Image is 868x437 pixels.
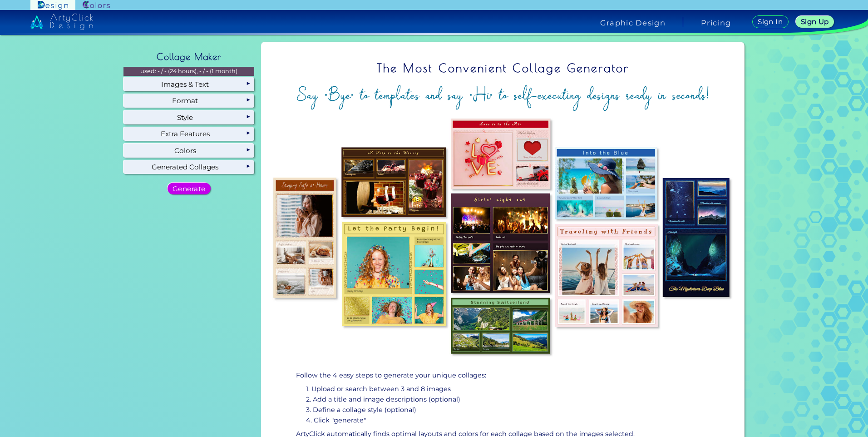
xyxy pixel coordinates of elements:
[296,370,710,381] p: Follow the 4 easy steps to generate your unique collages:
[123,94,254,108] div: Format
[600,19,666,26] h4: Graphic Design
[797,16,832,27] a: Sign Up
[123,77,254,91] div: Images & Text
[269,84,737,107] h2: Say "Bye" to templates and say "Hi" to self-executing designs ready in seconds!
[759,19,781,25] h5: Sign In
[123,160,254,174] div: Generated Collages
[123,127,254,141] div: Extra Features
[123,67,254,76] p: used: - / - (24 hours), - / - (1 month)
[123,144,254,157] div: Colors
[802,19,828,25] h5: Sign Up
[754,16,787,28] a: Sign In
[123,110,254,124] div: Style
[174,185,204,192] h5: Generate
[701,19,731,26] a: Pricing
[306,384,707,426] p: 1. Upload or search between 3 and 8 images 2. Add a title and image descriptions (optional) 3. De...
[30,14,93,30] img: artyclick_design_logo_white_combined_path.svg
[269,114,737,361] img: overview_collages.jpg
[83,1,110,10] img: ArtyClick Colors logo
[152,47,226,67] h2: Collage Maker
[269,55,737,81] h1: The Most Convenient Collage Generator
